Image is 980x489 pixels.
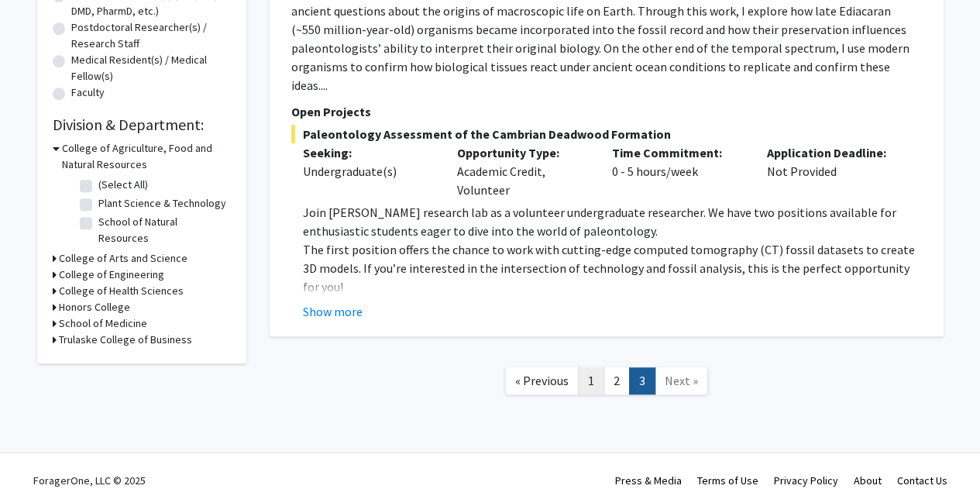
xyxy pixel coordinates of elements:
[59,283,184,299] h3: College of Health Sciences
[98,195,226,212] label: Plant Science & Technology
[303,302,363,321] button: Show more
[291,102,922,121] p: Open Projects
[505,367,579,394] a: Previous
[59,315,147,332] h3: School of Medicine
[12,419,66,477] iframe: Chat
[303,203,922,240] p: Join [PERSON_NAME] research lab as a volunteer undergraduate researcher. We have two positions av...
[62,140,231,173] h3: College of Agriculture, Food and Natural Resources
[767,143,899,162] p: Application Deadline:
[71,19,231,52] label: Postdoctoral Researcher(s) / Research Staff
[53,115,231,134] h2: Division & Department:
[270,352,944,415] nav: Page navigation
[578,367,604,394] a: 1
[303,143,435,162] p: Seeking:
[655,367,708,394] a: Next Page
[457,143,589,162] p: Opportunity Type:
[303,240,922,296] p: The first position offers the chance to work with cutting-edge computed tomography (CT) fossil da...
[615,474,682,487] a: Press & Media
[774,474,838,487] a: Privacy Policy
[755,143,910,199] div: Not Provided
[697,474,758,487] a: Terms of Use
[603,367,630,394] a: 2
[59,299,130,315] h3: Honors College
[600,143,755,199] div: 0 - 5 hours/week
[71,84,105,101] label: Faculty
[897,474,947,487] a: Contact Us
[515,373,569,388] span: « Previous
[59,250,187,267] h3: College of Arts and Science
[98,214,227,246] label: School of Natural Resources
[612,143,744,162] p: Time Commitment:
[303,162,435,181] div: Undergraduate(s)
[665,373,698,388] span: Next »
[854,474,882,487] a: About
[291,125,922,143] span: Paleontology Assessment of the Cambrian Deadwood Formation
[445,143,600,199] div: Academic Credit, Volunteer
[59,267,164,283] h3: College of Engineering
[59,332,192,348] h3: Trulaske College of Business
[98,177,148,193] label: (Select All)
[71,52,231,84] label: Medical Resident(s) / Medical Fellow(s)
[629,367,655,394] a: 3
